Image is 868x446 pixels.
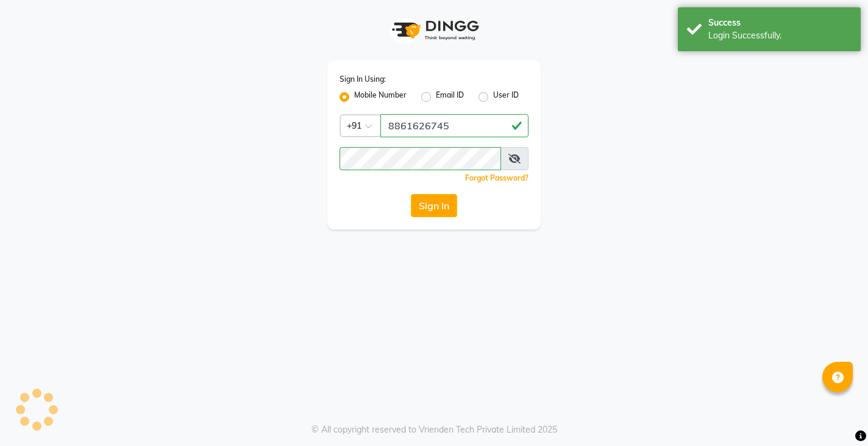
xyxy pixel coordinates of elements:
img: logo1.svg [385,12,483,48]
label: Email ID [436,90,464,104]
button: Sign In [411,194,457,217]
iframe: chat widget [817,397,856,434]
input: Username [380,114,528,137]
div: Success [708,16,852,29]
label: Sign In Using: [340,74,386,85]
label: Mobile Number [354,90,407,104]
div: Login Successfully. [708,29,852,42]
label: User ID [493,90,519,104]
input: Username [340,147,501,170]
a: Forgot Password? [465,173,528,182]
